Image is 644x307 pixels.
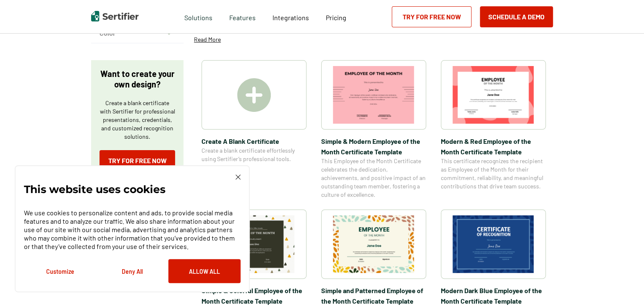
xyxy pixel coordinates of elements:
[202,285,306,306] span: Simple & Colorful Employee of the Month Certificate Template
[24,185,165,193] p: This website uses cookies
[441,60,546,199] a: Modern & Red Employee of the Month Certificate TemplateModern & Red Employee of the Month Certifi...
[24,209,241,251] p: We use cookies to personalize content and ads, to provide social media features and to analyze ou...
[441,157,546,191] span: This certificate recognizes the recipient as Employee of the Month for their commitment, reliabil...
[91,11,139,21] img: Sertifier | Digital Credentialing Platform
[202,136,306,146] span: Create A Blank Certificate
[326,11,346,22] a: Pricing
[202,146,306,163] span: Create a blank certificate effortlessly using Sertifier’s professional tools.
[272,11,309,22] a: Integrations
[96,259,168,283] button: Deny All
[229,11,256,22] span: Features
[333,66,414,124] img: Simple & Modern Employee of the Month Certificate Template
[321,60,426,199] a: Simple & Modern Employee of the Month Certificate TemplateSimple & Modern Employee of the Month C...
[326,13,346,21] span: Pricing
[602,267,644,307] iframe: Chat Widget
[272,13,309,21] span: Integrations
[213,215,295,273] img: Simple & Colorful Employee of the Month Certificate Template
[441,136,546,157] span: Modern & Red Employee of the Month Certificate Template
[236,175,241,180] img: Cookie Popup Close
[392,6,471,27] a: Try for Free Now
[99,150,175,171] a: Try for Free Now
[99,99,175,141] p: Create a blank certificate with Sertifier for professional presentations, credentials, and custom...
[321,285,426,306] span: Simple and Patterned Employee of the Month Certificate Template
[168,259,241,283] button: Allow All
[237,78,271,112] img: Create A Blank Certificate
[321,157,426,199] span: This Employee of the Month Certificate celebrates the dedication, achievements, and positive impa...
[194,35,221,44] p: Read More
[441,285,546,306] span: Modern Dark Blue Employee of the Month Certificate Template
[453,66,534,124] img: Modern & Red Employee of the Month Certificate Template
[333,215,414,273] img: Simple and Patterned Employee of the Month Certificate Template
[24,259,96,283] button: Customize
[184,11,212,22] span: Solutions
[453,215,534,273] img: Modern Dark Blue Employee of the Month Certificate Template
[321,136,426,157] span: Simple & Modern Employee of the Month Certificate Template
[480,6,553,27] button: Schedule a Demo
[99,69,175,90] p: Want to create your own design?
